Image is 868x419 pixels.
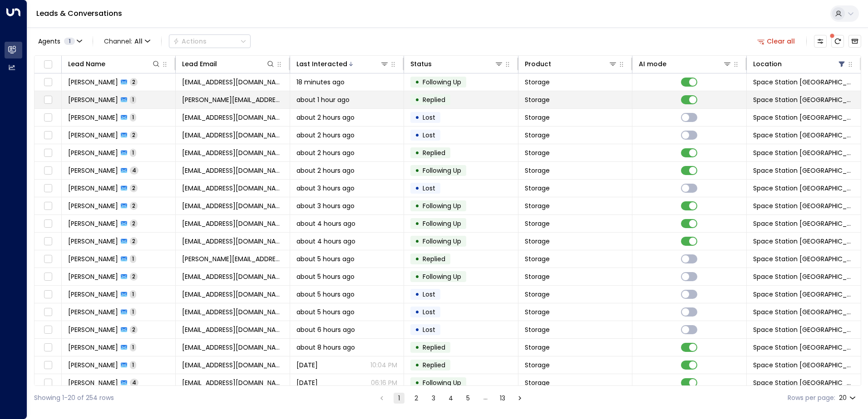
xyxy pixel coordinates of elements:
div: Last Interacted [296,58,347,69]
span: 2 [130,273,138,280]
div: • [415,340,419,355]
button: Channel:All [100,35,154,48]
span: Space Station Doncaster [753,307,854,317]
span: Lost [423,184,435,193]
span: Agents [38,38,60,44]
span: owen.wood@redevelopcivils.co.uk [182,254,283,263]
span: Storage [525,95,550,104]
span: Toggle select row [42,253,54,265]
span: annmarie.gane@gmail.com [182,95,283,104]
span: 1 [130,149,136,156]
span: Toggle select all [42,59,54,70]
span: 1 [130,255,136,263]
span: Space Station Doncaster [753,131,854,140]
span: Sarah Hepplestone [68,272,118,281]
span: about 3 hours ago [296,184,355,193]
div: AI mode [639,58,731,69]
div: • [415,163,419,178]
span: Following Up [423,272,461,281]
span: Storage [525,237,550,246]
span: shepplestone@hotmail.co.uk [182,272,283,281]
span: jimleahcim@gmail.com [182,113,283,122]
button: Go to page 2 [411,393,422,404]
span: Toggle select row [42,289,54,300]
span: 4 [130,379,138,386]
span: Space Station Doncaster [753,254,854,263]
span: Toggle select row [42,200,54,212]
span: Following Up [423,78,461,87]
button: Archived Leads [848,35,861,48]
span: 1 [130,308,136,316]
div: • [415,198,419,214]
div: Last Interacted [296,58,389,69]
span: 2 [130,78,138,86]
span: Storage [525,343,550,352]
div: • [415,357,419,373]
span: Following Up [423,378,461,387]
span: Paige Taylor [68,184,118,193]
span: rebecca507@hotmail.com [182,131,283,140]
p: 06:16 PM [371,378,397,387]
span: about 1 hour ago [296,95,350,104]
span: mazzajayne83@gmail.com [182,78,283,87]
span: Yesterday [296,378,318,387]
span: Roxy Johnson [68,325,118,334]
div: • [415,92,419,107]
span: Space Station Doncaster [753,95,854,104]
span: Storage [525,219,550,228]
span: Rebecca Wright [68,131,118,140]
span: about 2 hours ago [296,113,355,122]
span: Storage [525,166,550,175]
span: Storage [525,378,550,387]
span: Toggle select row [42,112,54,123]
span: Following Up [423,166,461,175]
span: Toggle select row [42,130,54,141]
span: elizabethwalsh86@gmail.com [182,201,283,210]
span: Space Station Doncaster [753,148,854,157]
span: Lost [423,131,435,140]
div: Lead Name [68,58,161,69]
span: Storage [525,78,550,87]
span: Space Station Doncaster [753,184,854,193]
span: paigetcute@hotmail.co.uk [182,184,283,193]
span: Space Station Doncaster [753,361,854,370]
span: Storage [525,307,550,317]
div: • [415,145,419,161]
span: ditybyqano@gmail.com [182,307,283,317]
span: 1 [64,38,75,45]
span: about 4 hours ago [296,219,355,228]
span: Toggle select row [42,271,54,283]
span: stevefinnegan@hotmail.co.uk [182,361,283,370]
span: Storage [525,290,550,299]
span: about 8 hours ago [296,343,355,352]
span: 1 [130,290,136,298]
span: Owen Wood [68,254,118,263]
span: Irma Jensen [68,290,118,299]
span: 18 minutes ago [296,78,345,87]
span: Toggle select row [42,360,54,371]
span: Ann-Marie Gane [68,95,118,104]
div: • [415,110,419,125]
span: about 2 hours ago [296,131,355,140]
span: Space Station Doncaster [753,201,854,210]
span: Space Station Doncaster [753,290,854,299]
div: Status [410,58,503,69]
button: Go to page 4 [445,393,456,404]
span: Space Station Doncaster [753,113,854,122]
span: Space Station Doncaster [753,343,854,352]
span: Storage [525,184,550,193]
span: Replied [423,148,445,157]
span: about 4 hours ago [296,237,355,246]
span: Ben Smith [68,237,118,246]
div: Lead Name [68,58,105,69]
div: 20 [839,391,858,404]
p: 10:04 PM [370,361,397,370]
span: about 3 hours ago [296,201,355,210]
span: Lost [423,290,435,299]
div: AI mode [639,58,666,69]
button: Go to next page [514,393,525,404]
div: • [415,269,419,284]
div: • [415,234,419,249]
span: about 6 hours ago [296,325,355,334]
div: Lead Email [182,58,275,69]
